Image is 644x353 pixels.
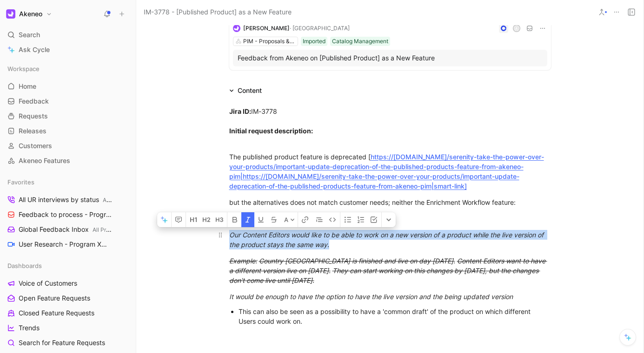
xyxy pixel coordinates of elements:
[93,226,137,233] span: All Product Areas
[4,237,132,251] a: User Research - Program XPROGRAM X
[19,338,105,347] span: Search for Feature Requests
[229,257,257,265] s: Example:
[6,9,15,19] img: Akeneo
[229,127,313,135] strong: Initial request description:
[19,308,94,318] span: Closed Feature Requests
[19,10,42,18] h1: Akeneo
[229,197,551,207] div: but the alternatives does not match customer needs; neither the Enrichment Workflow feature:
[238,85,262,96] div: Content
[4,154,132,168] a: Akeneo Features
[19,225,112,235] span: Global Feedback Inbox
[4,276,132,290] a: Voice of Customers
[243,37,295,46] div: PIM - Proposals & Published Products
[19,126,46,136] span: Releases
[19,111,48,121] span: Requests
[4,109,132,123] a: Requests
[4,291,132,305] a: Open Feature Requests
[4,259,132,273] div: Dashboards
[303,37,325,46] div: Imported
[4,306,132,320] a: Closed Feature Requests
[19,156,70,165] span: Akeneo Features
[19,141,52,150] span: Customers
[4,7,54,20] button: AkeneoAkeneo
[238,52,543,64] div: Feedback from Akeneo on [Published Product] as a New Feature
[4,321,132,335] a: Trends
[19,97,49,106] span: Feedback
[233,25,240,32] img: logo
[4,222,132,236] a: Global Feedback InboxAll Product Areas
[4,336,132,350] a: Search for Feature Requests
[4,94,132,108] a: Feedback
[229,107,251,115] strong: Jira ID:
[513,26,519,32] div: A
[281,212,298,227] button: A
[259,257,455,265] s: Country [GEOGRAPHIC_DATA] is finished and live on day [DATE].
[144,7,292,18] span: IM-3778 - [Published Product] as a New Feature
[239,307,551,326] div: This can also be seen as a possibility to have a 'common draft' of the product on which different...
[4,193,132,207] a: All UR interviews by statusAll Product Areas
[4,28,132,42] div: Search
[229,152,551,191] div: The published product feature is deprecated [
[229,231,545,248] em: Our Content Editors would like to be able to work on a new version of a product while the live ve...
[243,25,290,32] span: [PERSON_NAME]
[4,139,132,153] a: Customers
[19,44,50,55] span: Ask Cycle
[4,62,132,76] div: Workspace
[4,43,132,57] a: Ask Cycle
[229,257,547,275] s: Content Editors want to have a different version live on [DATE].
[4,208,132,222] a: Feedback to process - Program X
[229,153,544,190] a: https://[DOMAIN_NAME]/serenity-take-the-power-over-your-products/important-update-deprecation-of-...
[19,82,36,91] span: Home
[7,177,34,187] span: Favorites
[19,195,113,205] span: All UR interviews by status
[4,175,132,189] div: Favorites
[229,293,513,301] em: It would be enough to have the option to have the live version and the being updated version
[19,279,77,288] span: Voice of Customers
[103,196,147,203] span: All Product Areas
[290,25,350,32] span: · [GEOGRAPHIC_DATA]
[229,267,540,284] s: They can start working on this changes by [DATE], but the changes don't come live until [DATE].
[332,37,388,46] div: Catalog Management
[4,124,132,138] a: Releases
[4,79,132,93] a: Home
[7,261,42,270] span: Dashboards
[7,64,40,73] span: Workspace
[19,29,40,40] span: Search
[19,323,40,333] span: Trends
[229,106,551,145] div: IM-3778
[226,85,266,96] div: Content
[19,240,113,249] span: User Research - Program X
[19,294,90,303] span: Open Feature Requests
[19,210,114,220] span: Feedback to process - Program X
